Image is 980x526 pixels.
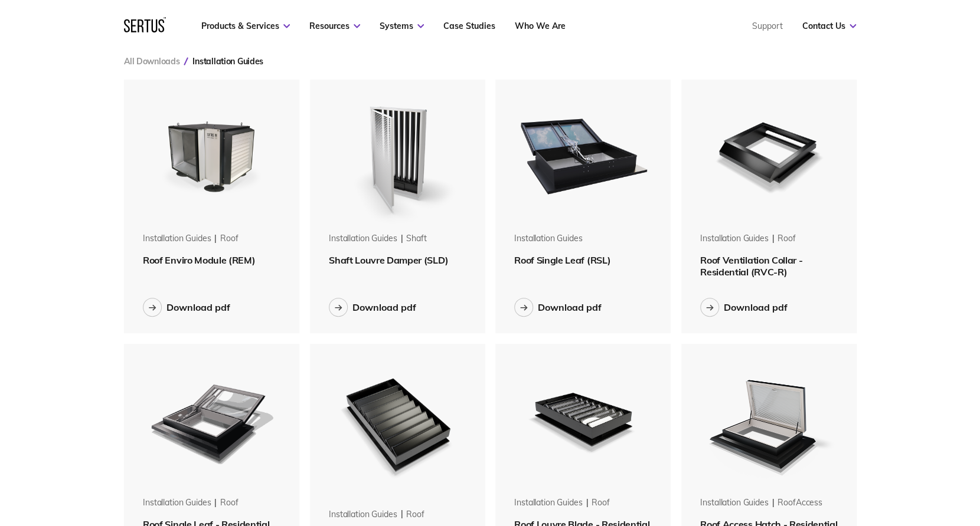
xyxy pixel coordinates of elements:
div: Installation Guides [514,497,582,509]
a: Support [752,21,783,31]
div: shaft [406,233,426,245]
a: All Downloads [124,56,179,67]
span: Roof Single Leaf (RSL) [514,254,610,266]
button: Download pdf [700,298,788,317]
div: Installation Guides [514,233,582,245]
div: Installation Guides [143,233,211,245]
a: Who We Are [515,21,566,31]
div: roof [778,233,795,245]
span: Roof Ventilation Collar - Residential (RVC-R) [700,254,802,278]
span: Roof Enviro Module (REM) [143,254,255,266]
div: Installation Guides [329,233,397,245]
button: Download pdf [329,298,416,317]
a: Case Studies [443,21,495,31]
div: Download pdf [538,301,602,313]
div: roof [220,497,238,509]
a: Contact Us [802,21,856,31]
div: Installation Guides [700,497,768,509]
div: Download pdf [352,301,416,313]
a: Resources [309,21,360,31]
button: Download pdf [514,298,602,317]
a: Systems [380,21,424,31]
div: Download pdf [166,301,230,313]
div: Installation Guides [329,509,397,521]
div: Installation Guides [143,497,211,509]
span: Shaft Louvre Damper (SLD) [329,254,448,266]
a: Products & Services [201,21,290,31]
div: Installation Guides [700,233,768,245]
div: Download pdf [724,301,788,313]
div: roof [220,233,238,245]
div: roof [592,497,609,509]
iframe: Chat Widget [767,389,980,526]
div: roof [406,509,424,521]
button: Download pdf [143,298,230,317]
